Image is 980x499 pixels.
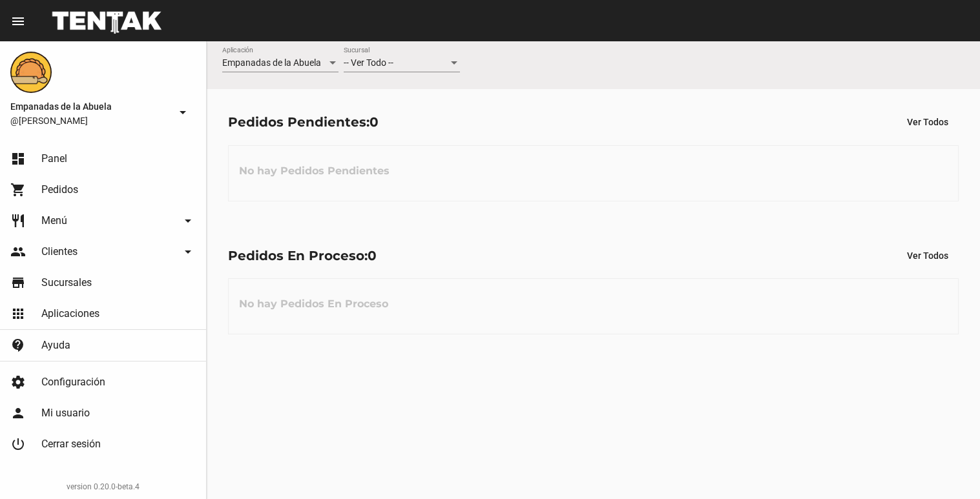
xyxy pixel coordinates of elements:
[10,52,52,93] img: f0136945-ed32-4f7c-91e3-a375bc4bb2c5.png
[41,407,90,420] span: Mi usuario
[897,110,959,134] button: Ver Todos
[175,105,191,120] mat-icon: arrow_drop_down
[10,306,26,321] mat-icon: apps
[41,214,67,227] span: Menú
[10,114,170,127] span: @[PERSON_NAME]
[180,244,196,260] mat-icon: arrow_drop_down
[228,112,379,132] div: Pedidos Pendientes:
[222,57,321,68] span: Empanadas de la Abuela
[229,152,400,190] h3: No hay Pedidos Pendientes
[10,374,26,390] mat-icon: settings
[10,182,26,198] mat-icon: shopping_cart
[228,245,377,266] div: Pedidos En Proceso:
[368,248,377,263] span: 0
[10,213,26,229] mat-icon: restaurant
[10,151,26,167] mat-icon: dashboard
[907,250,948,261] span: Ver Todos
[180,213,196,229] mat-icon: arrow_drop_down
[41,339,70,352] span: Ayuda
[10,405,26,421] mat-icon: person
[10,480,196,493] div: version 0.20.0-beta.4
[41,307,99,320] span: Aplicaciones
[229,285,399,323] h3: No hay Pedidos En Proceso
[41,376,105,389] span: Configuración
[897,244,959,267] button: Ver Todos
[344,57,393,68] span: -- Ver Todo --
[10,338,26,353] mat-icon: contact_support
[370,114,379,130] span: 0
[41,276,92,289] span: Sucursales
[907,117,948,127] span: Ver Todos
[41,438,101,451] span: Cerrar sesión
[10,244,26,260] mat-icon: people
[10,99,170,114] span: Empanadas de la Abuela
[10,275,26,290] mat-icon: store
[10,14,26,29] mat-icon: menu
[41,183,78,196] span: Pedidos
[41,245,78,258] span: Clientes
[41,152,67,165] span: Panel
[10,436,26,452] mat-icon: power_settings_new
